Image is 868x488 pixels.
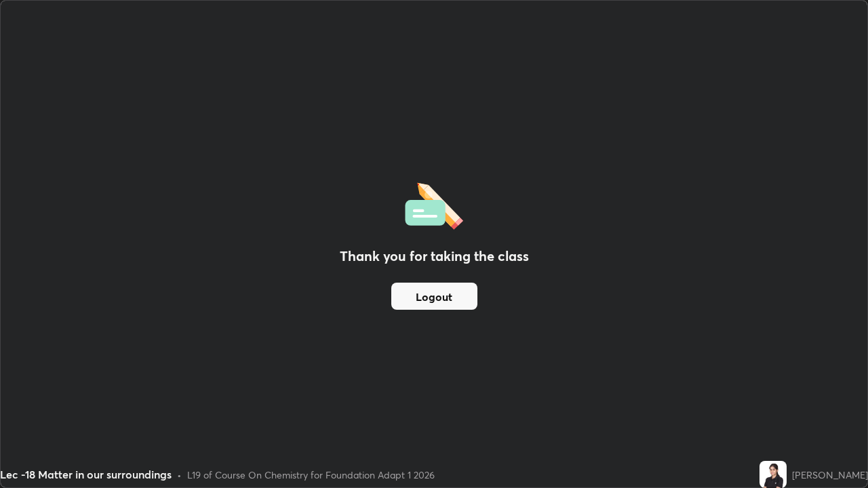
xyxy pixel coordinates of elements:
img: offlineFeedback.1438e8b3.svg [405,178,463,230]
img: a09c0489f3cb4ecea2591bcfa301ed58.jpg [759,461,787,488]
button: Logout [391,283,477,310]
div: [PERSON_NAME] [792,468,868,482]
div: L19 of Course On Chemistry for Foundation Adapt 1 2026 [187,468,435,482]
div: • [177,468,182,482]
h2: Thank you for taking the class [340,246,529,266]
